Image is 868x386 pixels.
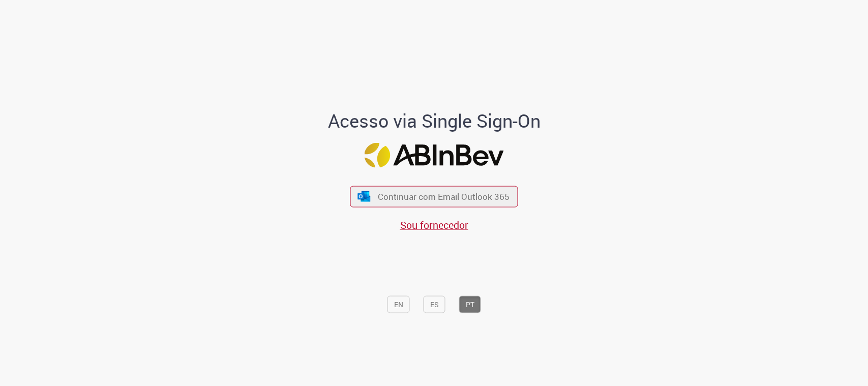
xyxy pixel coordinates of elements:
button: ícone Azure/Microsoft 360 Continuar com Email Outlook 365 [350,186,518,207]
h1: Acesso via Single Sign-On [293,110,575,131]
a: Sou fornecedor [400,218,468,231]
img: ícone Azure/Microsoft 360 [356,191,371,202]
span: Continuar com Email Outlook 365 [378,191,510,202]
img: Logo ABInBev [365,143,504,168]
button: PT [459,295,481,313]
button: ES [424,295,445,313]
button: EN [387,295,410,313]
